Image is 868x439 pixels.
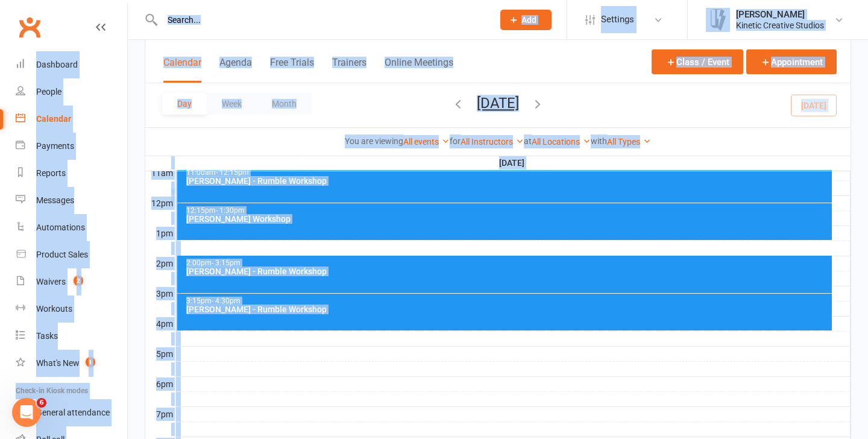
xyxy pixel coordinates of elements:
div: [PERSON_NAME] - Rumble Workshop [186,177,830,185]
a: Tasks [16,323,127,350]
input: Search... [159,11,485,28]
strong: with [591,136,607,146]
button: Calendar [163,57,201,83]
a: Waivers 2 [16,268,127,295]
a: Workouts [16,295,127,323]
button: Agenda [219,57,252,83]
div: 2:00pm [186,259,830,267]
th: 1pm [145,226,175,241]
th: 11am [145,165,175,180]
button: Month [257,93,312,115]
button: Day [162,93,207,115]
a: Payments [16,133,127,160]
strong: for [450,136,461,146]
a: People [16,78,127,106]
div: Payments [36,141,74,151]
div: Dashboard [36,60,78,69]
th: [DATE] [175,156,851,171]
div: 12:15pm [186,207,830,215]
button: Free Trials [270,57,314,83]
div: 11:00am [186,169,830,177]
a: All Locations [532,137,591,147]
img: thumb_image1674531864.png [706,8,730,32]
strong: You are viewing [345,136,403,146]
button: Online Meetings [385,57,453,83]
a: Calendar [16,106,127,133]
div: What's New [36,358,80,368]
button: Add [500,10,552,30]
span: - 3:15pm [212,259,241,267]
div: General attendance [36,408,110,417]
button: [DATE] [477,95,519,112]
div: [PERSON_NAME] [736,9,824,20]
th: 6pm [145,376,175,391]
span: 2 [74,276,83,286]
a: Messages [16,187,127,214]
a: All Instructors [461,137,524,147]
span: - 12:15pm [216,168,249,177]
a: Clubworx [14,12,45,42]
div: [PERSON_NAME] - Rumble Workshop [186,305,830,314]
div: Tasks [36,331,58,341]
div: Workouts [36,304,72,314]
div: Calendar [36,114,71,124]
iframe: Intercom live chat [12,398,41,427]
div: Automations [36,223,85,232]
div: Reports [36,168,66,178]
span: 1 [86,357,95,367]
th: 12pm [145,195,175,210]
th: 4pm [145,316,175,331]
th: 3pm [145,286,175,301]
span: Settings [601,6,634,33]
a: General attendance kiosk mode [16,399,127,426]
strong: at [524,136,532,146]
span: - 1:30pm [216,206,245,215]
div: Kinetic Creative Studios [736,20,824,31]
div: Product Sales [36,250,88,259]
th: 5pm [145,346,175,361]
a: Dashboard [16,51,127,78]
div: 3:15pm [186,297,830,305]
div: [PERSON_NAME] Workshop [186,215,830,223]
a: What's New1 [16,350,127,377]
a: Reports [16,160,127,187]
th: 7pm [145,406,175,422]
button: Class / Event [652,49,743,74]
div: People [36,87,61,96]
div: Waivers [36,277,66,286]
th: 2pm [145,256,175,271]
div: Messages [36,195,74,205]
button: Appointment [746,49,837,74]
span: 6 [37,398,46,408]
a: All Types [607,137,651,147]
button: Trainers [332,57,366,83]
div: [PERSON_NAME] - Rumble Workshop [186,267,830,276]
button: Week [207,93,257,115]
a: Product Sales [16,241,127,268]
a: Automations [16,214,127,241]
a: All events [403,137,450,147]
span: Add [521,15,536,25]
span: - 4:30pm [212,297,241,305]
